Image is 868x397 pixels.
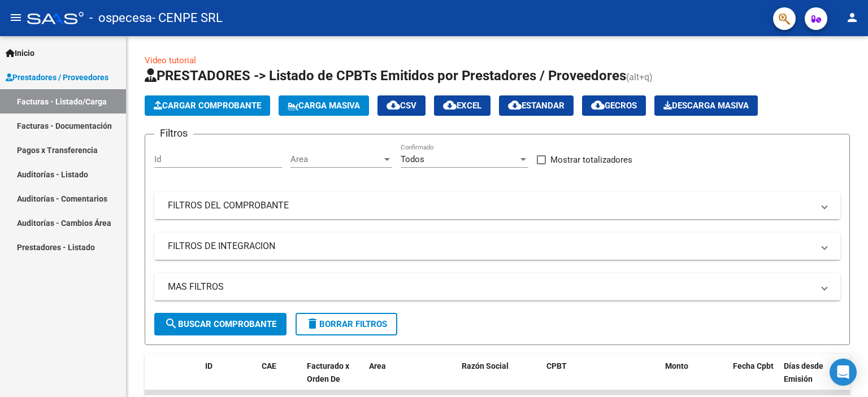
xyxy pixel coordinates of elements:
mat-panel-title: FILTROS DEL COMPROBANTE [168,199,813,212]
span: PRESTADORES -> Listado de CPBTs Emitidos por Prestadores / Proveedores [145,68,626,84]
button: Gecros [582,95,646,116]
h3: Filtros [154,125,193,141]
span: Buscar Comprobante [164,319,276,329]
button: Estandar [499,95,574,116]
mat-icon: menu [9,11,23,24]
span: CSV [387,101,416,111]
div: Open Intercom Messenger [830,359,857,386]
mat-icon: cloud_download [508,98,522,112]
mat-icon: cloud_download [443,98,457,112]
app-download-masive: Descarga masiva de comprobantes (adjuntos) [654,95,758,116]
span: Cargar Comprobante [154,101,261,111]
span: CAE [262,361,276,370]
mat-icon: cloud_download [387,98,400,112]
span: Todos [401,154,424,164]
mat-icon: cloud_download [591,98,605,112]
mat-expansion-panel-header: MAS FILTROS [154,273,840,300]
mat-panel-title: MAS FILTROS [168,281,813,293]
button: Cargar Comprobante [145,95,270,116]
mat-icon: search [164,317,178,330]
span: Inicio [6,47,34,59]
span: Días desde Emisión [784,361,823,383]
button: CSV [377,95,426,116]
mat-expansion-panel-header: FILTROS DEL COMPROBANTE [154,192,840,219]
span: Estandar [508,101,565,111]
span: Gecros [591,101,637,111]
button: Carga Masiva [279,95,369,116]
mat-panel-title: FILTROS DE INTEGRACION [168,240,813,252]
span: CPBT [546,361,567,370]
span: Mostrar totalizadores [550,153,632,167]
span: ID [205,361,212,370]
span: Fecha Cpbt [733,361,774,370]
button: Descarga Masiva [654,95,758,116]
span: Area [290,154,382,164]
button: EXCEL [434,95,491,116]
span: EXCEL [443,101,481,111]
span: - ospecesa [89,6,152,30]
a: Video tutorial [145,55,196,66]
span: Razón Social [462,361,509,370]
span: Borrar Filtros [306,319,387,329]
span: (alt+q) [626,72,653,82]
mat-expansion-panel-header: FILTROS DE INTEGRACION [154,233,840,260]
button: Borrar Filtros [296,313,397,335]
mat-icon: delete [306,317,319,330]
span: - CENPE SRL [152,6,223,30]
span: Carga Masiva [288,101,360,111]
span: Monto [665,361,688,370]
mat-icon: person [845,11,859,24]
button: Buscar Comprobante [154,313,287,335]
span: Area [369,361,386,370]
span: Descarga Masiva [663,101,749,111]
span: Facturado x Orden De [307,361,349,383]
span: Prestadores / Proveedores [6,71,108,84]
